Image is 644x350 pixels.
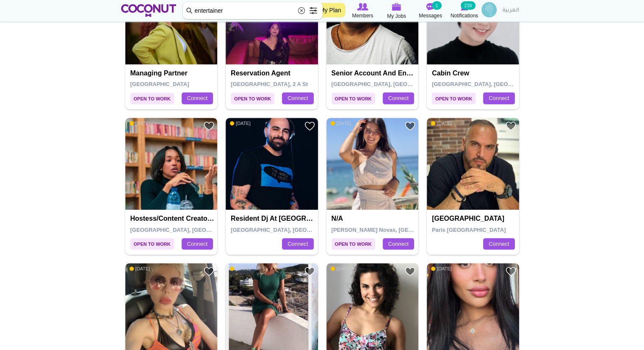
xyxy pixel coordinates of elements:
[282,92,313,104] a: Connect
[383,92,414,104] a: Connect
[332,238,375,250] span: Open to Work
[352,11,373,20] span: Members
[483,92,514,104] a: Connect
[332,81,452,87] span: [GEOGRAPHIC_DATA], [GEOGRAPHIC_DATA]
[332,93,375,104] span: Open to Work
[498,2,523,19] a: العربية
[432,93,475,104] span: Open to Work
[130,227,251,233] span: [GEOGRAPHIC_DATA], [GEOGRAPHIC_DATA]
[431,120,452,126] span: [DATE]
[182,92,213,104] a: Connect
[380,2,414,20] a: My Jobs My Jobs
[483,238,514,250] a: Connect
[332,69,416,77] h4: Senior account and entertainment manager
[419,11,442,20] span: Messages
[426,3,435,11] img: Messages
[304,266,315,277] a: Add to Favourites
[331,266,351,272] span: [DATE]
[461,1,475,10] small: 239
[315,3,345,17] a: My Plan
[182,238,213,250] a: Connect
[332,227,458,233] span: [PERSON_NAME] Novas, [GEOGRAPHIC_DATA]
[130,120,150,126] span: [DATE]
[346,2,380,20] a: Browse Members Members
[204,121,214,131] a: Add to Favourites
[383,238,414,250] a: Connect
[130,266,150,272] span: [DATE]
[331,120,351,126] span: [DATE]
[183,2,323,19] input: Search members by role or city
[392,3,401,11] img: My Jobs
[405,121,415,131] a: Add to Favourites
[332,215,416,222] h4: N/A
[448,2,481,20] a: Notifications Notifications 239
[432,81,553,87] span: [GEOGRAPHIC_DATA], [GEOGRAPHIC_DATA]
[451,11,478,20] span: Notifications
[121,4,177,17] img: Home
[431,266,452,272] span: [DATE]
[432,1,441,10] small: 1
[357,3,368,11] img: Browse Members
[414,2,448,20] a: Messages Messages 1
[387,12,406,20] span: My Jobs
[432,69,516,77] h4: Cabin Crew
[506,266,516,277] a: Add to Favourites
[230,120,251,126] span: [DATE]
[231,215,315,222] h4: Resident Dj at [GEOGRAPHIC_DATA]
[130,238,174,250] span: Open to Work
[405,266,415,277] a: Add to Favourites
[432,227,506,233] span: Paris [GEOGRAPHIC_DATA]
[130,69,215,77] h4: Managing Partner
[130,81,189,87] span: [GEOGRAPHIC_DATA]
[231,69,315,77] h4: Reservation Agent
[461,3,468,11] img: Notifications
[231,81,308,87] span: [GEOGRAPHIC_DATA], 2 A St
[231,93,274,104] span: Open to Work
[282,238,313,250] a: Connect
[130,215,215,222] h4: Hostess/Content Creator/Pole Artist & Instructor
[506,121,516,131] a: Add to Favourites
[230,266,251,272] span: [DATE]
[432,215,516,222] h4: [GEOGRAPHIC_DATA]
[231,227,351,233] span: [GEOGRAPHIC_DATA], [GEOGRAPHIC_DATA]
[304,121,315,131] a: Add to Favourites
[204,266,214,277] a: Add to Favourites
[130,93,174,104] span: Open to Work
